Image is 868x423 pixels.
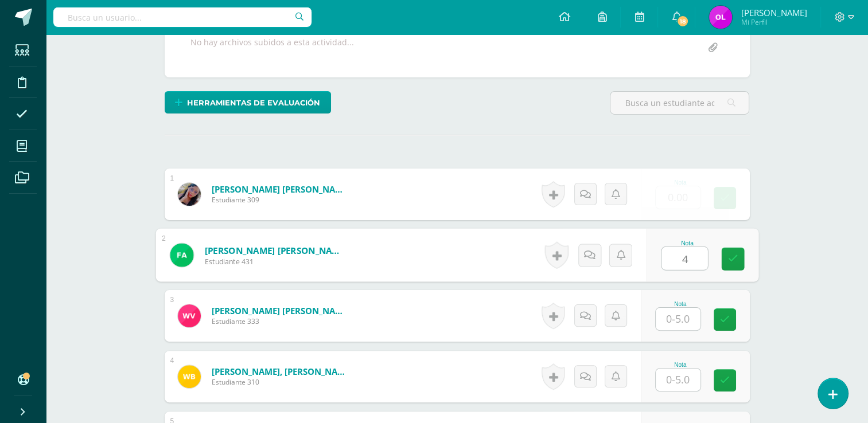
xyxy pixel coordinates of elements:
[661,247,707,270] input: 0-5.0
[212,366,349,377] a: [PERSON_NAME], [PERSON_NAME]
[212,183,349,195] a: [PERSON_NAME] [PERSON_NAME]
[204,244,346,256] a: [PERSON_NAME] [PERSON_NAME]
[190,37,354,59] div: No hay archivos subidos a esta actividad...
[741,17,807,27] span: Mi Perfil
[212,377,349,387] span: Estudiante 310
[204,256,346,267] span: Estudiante 431
[661,240,713,246] div: Nota
[170,243,193,267] img: 023f1f80295569542626c455838e8590.png
[610,92,749,114] input: Busca un estudiante aquí...
[212,305,349,316] a: [PERSON_NAME] [PERSON_NAME]
[655,301,706,307] div: Nota
[741,7,807,18] span: [PERSON_NAME]
[178,304,201,327] img: 15048dfc61d1d3c5589a245d14104e46.png
[656,369,700,391] input: 0-5.0
[178,183,201,206] img: c7e7ce167bc9133f840a6272201b7bd4.png
[178,365,201,388] img: 8fa708b692a4f9e8b40fe8b19bd772b2.png
[656,308,700,330] input: 0-5.0
[187,92,320,113] span: Herramientas de evaluación
[655,362,706,368] div: Nota
[655,179,706,186] div: Nota
[709,6,732,29] img: 443cebf6bb9f7683c39c149316ce9694.png
[212,316,349,326] span: Estudiante 333
[165,91,331,113] a: Herramientas de evaluación
[676,15,689,28] span: 18
[53,7,312,27] input: Busca un usuario...
[656,186,700,209] input: 0-5.0
[212,195,349,205] span: Estudiante 309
